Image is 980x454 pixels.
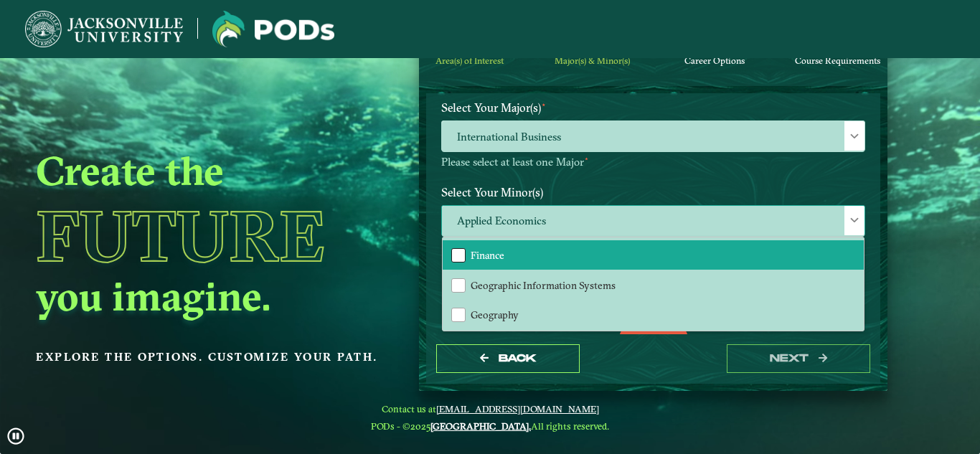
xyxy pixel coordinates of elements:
p: Please select at least one Major [441,156,865,169]
sup: ⋆ [541,99,547,110]
p: Explore the options. Customize your path. [36,346,385,368]
span: Back [499,352,537,364]
span: Geographic Information Systems [471,279,616,292]
span: PODs - ©2025 All rights reserved. [371,420,609,432]
label: Select Your Minor(s) [430,179,876,205]
span: International Business [442,121,864,152]
span: Major(s) & Minor(s) [555,55,630,66]
span: Contact us at [371,403,609,415]
span: Geography [471,308,519,321]
h2: you imagine. [36,271,385,321]
a: [EMAIL_ADDRESS][DOMAIN_NAME] [436,403,599,415]
img: Jacksonville University logo [212,11,334,47]
a: [GEOGRAPHIC_DATA]. [430,420,531,432]
sup: ⋆ [584,153,589,164]
li: Geographic Information Systems [443,270,864,300]
span: Course Requirements [795,55,880,66]
label: Select Your Major(s) [430,95,876,121]
span: Finance [471,249,504,262]
button: next [727,344,870,374]
li: Geography [443,300,864,330]
h1: Future [36,201,385,271]
span: Career Options [684,55,745,66]
span: Applied Economics [442,206,864,237]
li: Finance [443,240,864,270]
h2: Create the [36,146,385,196]
img: Jacksonville University logo [25,11,183,47]
button: Back [436,344,580,374]
li: Health Sciences [443,330,864,360]
span: Area(s) of Interest [435,55,504,66]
